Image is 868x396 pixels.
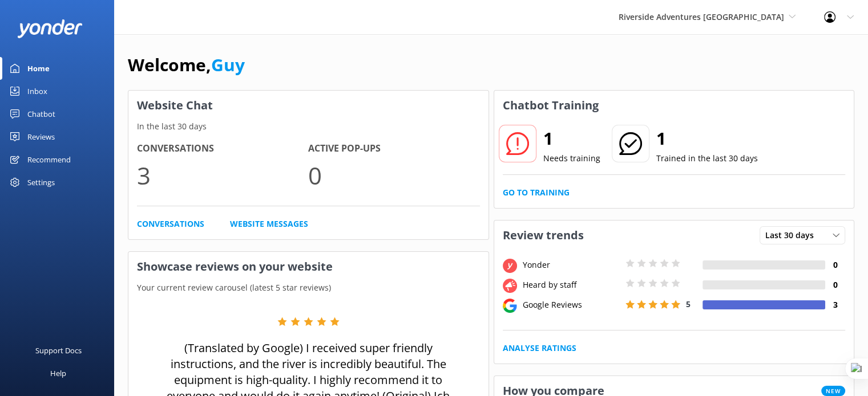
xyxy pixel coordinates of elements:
h4: Conversations [137,141,308,156]
div: Help [50,362,66,385]
span: New [821,386,845,396]
div: Recommend [27,148,71,171]
a: Go to Training [503,186,570,199]
span: Riverside Adventures [GEOGRAPHIC_DATA] [619,11,784,22]
p: Your current review carousel (latest 5 star reviews) [128,281,488,294]
a: Website Messages [230,218,308,230]
p: Needs training [543,152,600,165]
a: Analyse Ratings [503,342,576,354]
p: 0 [308,156,479,194]
h2: 1 [543,125,600,152]
div: Settings [27,171,55,194]
h2: 1 [656,125,758,152]
p: In the last 30 days [128,120,488,133]
a: Guy [211,53,245,76]
div: Heard by staff [520,279,623,291]
a: Conversations [137,218,204,230]
div: Inbox [27,80,47,103]
h4: 3 [825,299,845,311]
span: Last 30 days [765,229,821,242]
div: Support Docs [35,339,82,362]
img: yonder-white-logo.png [17,19,83,38]
div: Chatbot [27,103,55,125]
h4: Active Pop-ups [308,141,479,156]
h4: 0 [825,259,845,271]
h3: Chatbot Training [494,91,607,120]
div: Google Reviews [520,299,623,311]
span: 5 [686,299,691,309]
div: Reviews [27,125,55,148]
p: Trained in the last 30 days [656,152,758,165]
h1: Welcome, [128,51,245,79]
h3: Review trends [494,221,592,250]
div: Yonder [520,259,623,271]
p: 3 [137,156,308,194]
h3: Showcase reviews on your website [128,252,488,281]
h3: Website Chat [128,91,488,120]
h4: 0 [825,279,845,291]
div: Home [27,57,50,80]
